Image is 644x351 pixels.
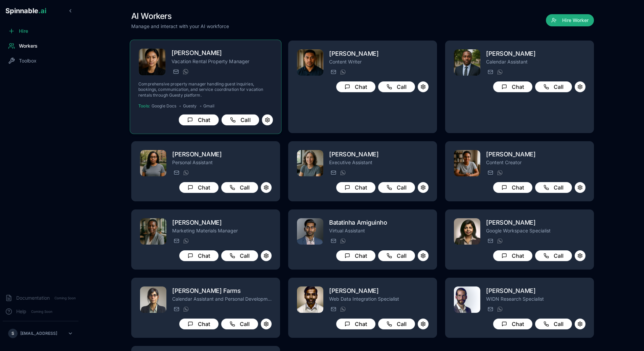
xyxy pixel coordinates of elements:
[172,237,180,245] button: Send email to olivia.bennett@getspinnable.ai
[329,305,337,313] button: Send email to jason.harlow@getspinnable.ai
[496,169,504,177] button: WhatsApp
[179,250,218,261] button: Chat
[38,7,46,15] span: .ai
[140,218,166,245] img: Olivia Bennett
[171,58,273,65] p: Vacation Rental Property Manager
[140,286,166,313] img: Sara Farms
[497,69,503,75] img: WhatsApp
[181,68,189,76] button: WhatsApp
[486,68,494,76] button: Send email to deandre_johnson@getspinnable.ai
[497,170,503,175] img: WhatsApp
[340,306,346,312] img: WhatsApp
[329,49,429,58] h2: [PERSON_NAME]
[171,68,180,76] button: Send email to anh.naing@getspinnable.ai
[329,169,337,177] button: Send email to victoria.blackwood@getspinnable.ai
[200,103,202,109] span: •
[378,250,415,261] button: Call
[340,238,346,244] img: WhatsApp
[297,49,323,76] img: Axel Tanaka
[546,14,594,26] button: Hire Worker
[329,159,429,166] p: Executive Assistant
[546,18,594,24] a: Hire Worker
[486,218,585,227] h2: [PERSON_NAME]
[19,43,38,49] span: Workers
[172,286,272,296] h2: [PERSON_NAME] Farms
[172,218,272,227] h2: [PERSON_NAME]
[340,170,346,175] img: WhatsApp
[221,250,258,261] button: Call
[11,331,14,336] span: S
[297,218,323,245] img: Batatinha Amiguinho
[172,159,272,166] p: Personal Assistant
[172,150,272,159] h2: [PERSON_NAME]
[486,286,585,296] h2: [PERSON_NAME]
[378,319,415,329] button: Call
[183,238,189,244] img: WhatsApp
[221,319,258,329] button: Call
[16,308,26,315] span: Help
[454,150,480,176] img: Rachel Morgan
[172,227,272,234] p: Marketing Materials Manager
[329,68,337,76] button: Send email to axel.tanaka@getspinnable.ai
[454,286,480,313] img: Sandro Richardson
[138,103,150,109] span: Tools:
[535,250,572,261] button: Call
[329,150,429,159] h2: [PERSON_NAME]
[336,81,375,92] button: Chat
[203,103,215,109] span: Gmail
[140,150,166,176] img: Martha Reynolds
[182,169,190,177] button: WhatsApp
[183,103,197,109] span: Guesty
[497,238,503,244] img: WhatsApp
[329,237,337,245] button: Send email to batatinha.amiguinho@getspinnable.ai
[340,69,346,75] img: WhatsApp
[19,28,28,34] span: Hire
[52,295,78,301] span: Coming Soon
[378,182,415,193] button: Call
[493,182,532,193] button: Chat
[486,227,585,234] p: Google Workspace Specialist
[493,250,532,261] button: Chat
[486,150,585,159] h2: [PERSON_NAME]
[172,305,180,313] button: Send email to sara.farms@getspinnable.ai
[138,81,273,98] p: Comprehensive property manager handling guest inquiries, bookings, communication, and service coo...
[29,308,54,315] span: Coming Soon
[496,237,504,245] button: WhatsApp
[172,296,272,302] p: Calendar Assistant and Personal Development Coach
[179,319,218,329] button: Chat
[329,227,429,234] p: Virtual Assistant
[297,286,323,313] img: Jason Harlow
[16,295,50,301] span: Documentation
[5,327,76,340] button: S[EMAIL_ADDRESS]
[179,115,218,126] button: Chat
[454,49,480,76] img: DeAndre Johnson
[493,81,532,92] button: Chat
[339,237,347,245] button: WhatsApp
[182,237,190,245] button: WhatsApp
[486,49,585,58] h2: [PERSON_NAME]
[339,305,347,313] button: WhatsApp
[152,103,176,109] span: Google Docs
[378,81,415,92] button: Call
[19,57,37,64] span: Toolbox
[183,69,188,74] img: WhatsApp
[486,237,494,245] button: Send email to emily.parker@getspinnable.ai
[139,49,166,76] img: Anh Naing
[497,306,503,312] img: WhatsApp
[5,7,46,15] span: Spinnable
[336,182,375,193] button: Chat
[336,319,375,329] button: Chat
[179,103,181,109] span: •
[131,11,229,22] h1: AI Workers
[535,81,572,92] button: Call
[339,68,347,76] button: WhatsApp
[486,159,585,166] p: Content Creator
[329,286,429,296] h2: [PERSON_NAME]
[183,306,189,312] img: WhatsApp
[486,296,585,302] p: WIDN Research Specialist
[493,319,532,329] button: Chat
[486,305,494,313] button: Send email to s.richardson@getspinnable.ai
[486,169,494,177] button: Send email to rachel.morgan@getspinnable.ai
[221,182,258,193] button: Call
[454,218,480,245] img: Emily Parker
